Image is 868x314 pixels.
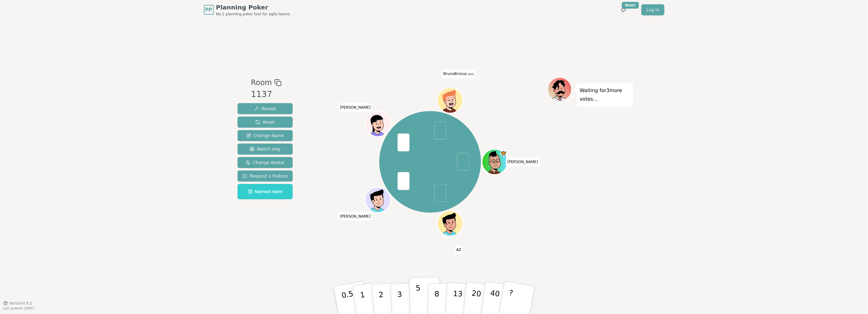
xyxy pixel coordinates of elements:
span: Reset [255,119,275,125]
span: Change Name [246,133,284,139]
span: Request a feature [242,173,288,179]
button: Reset [238,117,293,128]
span: Toce is the host [500,150,507,156]
span: Watch only [250,146,281,152]
span: Last updated: [DATE] [3,307,34,310]
span: Click to change your name [506,158,539,166]
a: Log in [641,4,664,15]
span: Room [251,77,272,88]
button: Reveal [238,103,293,114]
button: Change Name [238,130,293,141]
span: Click to change your name [339,212,372,220]
button: Request a feature [238,170,293,181]
span: Click to change your name [339,103,372,112]
button: Click to change your avatar [438,88,462,112]
span: Reveal [254,106,276,112]
span: Click to change your name [442,69,475,78]
span: Change Avatar [246,159,285,166]
div: 1137 [251,88,282,101]
div: New! [622,2,639,9]
span: Version 0.9.2 [9,301,32,306]
button: Watch only [238,144,293,155]
span: Click to change your name [455,245,463,254]
span: Named room [248,189,283,195]
span: (you) [467,73,474,76]
button: Change Avatar [238,157,293,168]
p: Waiting for 3 more votes... [580,86,630,103]
span: PP [205,6,212,13]
button: New! [618,4,629,15]
span: Planning Poker [216,3,290,12]
button: Version0.9.2 [3,301,32,306]
span: No.1 planning poker tool for agile teams [216,12,290,17]
a: PPPlanning PokerNo.1 planning poker tool for agile teams [204,3,290,17]
button: Named room [238,184,293,199]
